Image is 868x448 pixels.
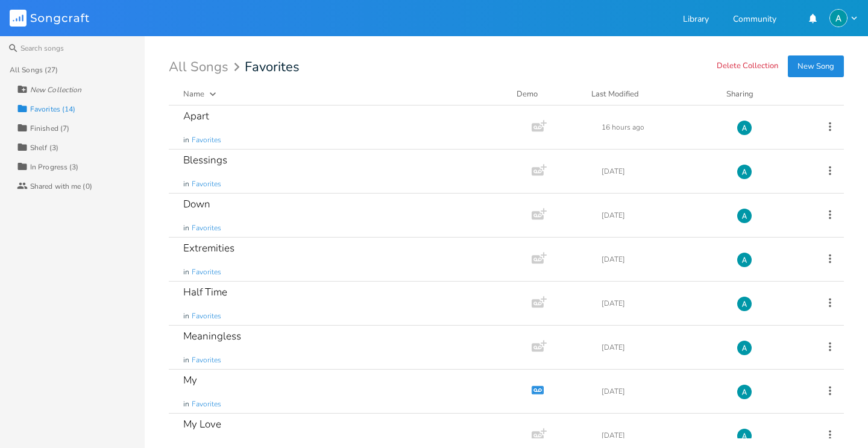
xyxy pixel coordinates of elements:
[591,88,712,100] button: Last Modified
[737,164,752,180] img: Alex
[30,106,75,113] div: Favorites (14)
[183,199,210,209] div: Down
[737,208,752,224] img: Alex
[602,256,722,263] div: [DATE]
[183,267,189,277] span: in
[737,120,752,136] img: Alex
[726,88,799,100] div: Sharing
[737,252,752,268] img: Alex
[602,168,722,175] div: [DATE]
[192,135,221,145] span: Favorites
[788,55,844,77] button: New Song
[30,163,79,171] div: In Progress (3)
[602,388,722,395] div: [DATE]
[30,144,58,151] div: Shelf (3)
[192,311,221,321] span: Favorites
[602,300,722,307] div: [DATE]
[602,212,722,219] div: [DATE]
[737,296,752,312] img: Alex
[737,384,752,400] img: Alex
[183,89,204,99] div: Name
[829,9,848,27] img: Alex
[169,62,244,73] div: All Songs
[183,399,189,409] span: in
[192,267,221,277] span: Favorites
[30,125,69,132] div: Finished (7)
[717,62,778,72] button: Delete Collection
[192,355,221,365] span: Favorites
[602,432,722,439] div: [DATE]
[30,86,81,93] div: New Collection
[30,183,92,190] div: Shared with me (0)
[192,179,221,189] span: Favorites
[683,15,709,25] a: Library
[183,355,189,365] span: in
[517,88,577,100] div: Demo
[602,344,722,351] div: [DATE]
[183,88,502,100] button: Name
[183,243,234,253] div: Extremities
[183,375,197,385] div: My
[183,287,227,297] div: Half Time
[183,135,189,145] span: in
[183,331,241,341] div: Meaningless
[183,311,189,321] span: in
[183,223,189,233] span: in
[737,340,752,356] img: Alex
[245,60,300,74] span: Favorites
[737,428,752,444] img: Alex
[733,15,776,25] a: Community
[192,399,221,409] span: Favorites
[183,419,221,429] div: My Love
[10,66,58,74] div: All Songs (27)
[591,89,639,99] div: Last Modified
[192,223,221,233] span: Favorites
[183,111,209,121] div: Apart
[183,179,189,189] span: in
[183,155,227,165] div: Blessings
[602,124,722,131] div: 16 hours ago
